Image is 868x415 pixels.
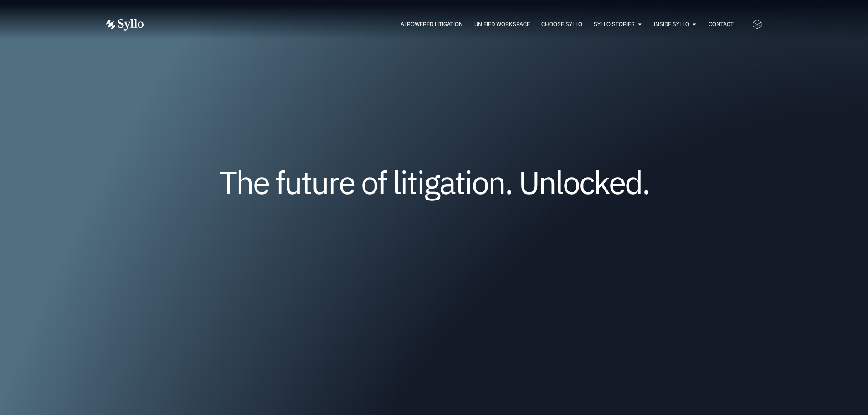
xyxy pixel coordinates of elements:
div: Menu Toggle [162,20,734,29]
h1: The future of litigation. Unlocked. [161,167,708,197]
a: Inside Syllo [654,20,689,28]
nav: Menu [162,20,734,29]
a: AI Powered Litigation [401,20,463,28]
a: Contact [709,20,734,28]
a: Choose Syllo [541,20,582,28]
a: Unified Workspace [474,20,530,28]
a: Syllo Stories [594,20,635,28]
img: Vector [106,19,144,31]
